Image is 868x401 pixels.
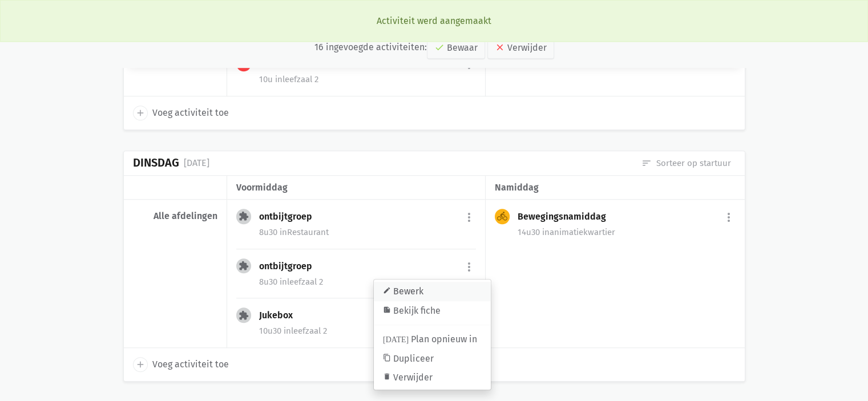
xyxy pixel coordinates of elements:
i: add [135,359,146,370]
span: animatiekwartier [542,227,615,237]
i: add [135,108,146,118]
span: 8u30 [259,227,277,237]
a: Bewerk [374,282,491,301]
div: Jukebox [259,310,302,321]
div: Bewegingsnamiddag [518,211,615,222]
i: extension [239,310,249,321]
i: extension [239,211,249,221]
div: voormiddag [236,180,476,195]
a: add Voeg activiteit toe [133,357,229,372]
span: in [542,227,550,237]
div: ontbijtgroep [259,211,321,222]
span: 10u [259,74,273,84]
button: Verwijder [487,37,554,59]
i: extension [239,261,249,271]
i: clear [495,42,505,52]
span: in [275,74,282,84]
i: content_copy [383,354,391,362]
a: Bekijk fiche [374,301,491,320]
i: delete [383,372,391,380]
div: [DATE] [184,156,209,171]
i: directions_bike [497,211,507,221]
button: Bewaar [427,37,485,59]
span: in [280,227,287,237]
div: namiddag [495,180,735,195]
a: Verwijder [374,368,491,387]
span: 10u30 [259,326,281,336]
a: Plan opnieuw in [374,330,491,349]
span: Voeg activiteit toe [152,357,229,372]
i: edit [383,286,391,294]
span: in [280,277,287,287]
span: Voeg activiteit toe [152,106,229,120]
a: Dupliceer [374,349,491,368]
i: summarize [383,305,391,313]
span: leefzaal 2 [280,277,323,287]
div: ontbijtgroep [259,261,321,272]
div: 16 ingevoegde activiteiten: [120,32,748,64]
span: Restaurant [280,227,329,237]
span: Activiteit werd aangemaakt [377,14,491,29]
span: leefzaal 2 [284,326,327,336]
span: 8u30 [259,277,277,287]
i: sort [641,158,652,168]
div: Dinsdag [133,156,179,169]
a: add Voeg activiteit toe [133,106,229,120]
a: Sorteer op startuur [641,157,731,169]
span: in [284,326,291,336]
i: [DATE] [383,334,409,342]
i: check [434,42,445,52]
span: leefzaal 2 [275,74,318,84]
div: Alle afdelingen [133,210,217,222]
span: 14u30 [518,227,540,237]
